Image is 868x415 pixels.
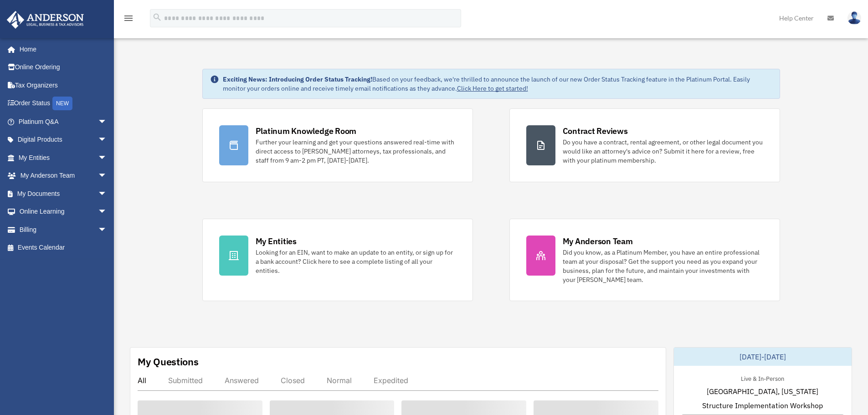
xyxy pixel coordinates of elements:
a: Home [6,40,116,58]
a: Digital Productsarrow_drop_down [6,131,121,149]
span: arrow_drop_down [98,149,116,167]
span: arrow_drop_down [98,113,116,131]
img: Anderson Advisors Platinum Portal [4,11,87,29]
a: Order StatusNEW [6,94,121,113]
span: [GEOGRAPHIC_DATA], [US_STATE] [707,386,818,397]
span: arrow_drop_down [98,131,116,149]
div: Normal [327,376,352,385]
div: Looking for an EIN, want to make an update to an entity, or sign up for a bank account? Click her... [256,248,456,275]
div: Did you know, as a Platinum Member, you have an entire professional team at your disposal? Get th... [563,248,763,284]
div: Expedited [374,376,408,385]
a: Billingarrow_drop_down [6,220,121,239]
span: arrow_drop_down [98,220,116,239]
div: Platinum Knowledge Room [256,125,357,137]
div: Closed [281,376,305,385]
a: Platinum Q&Aarrow_drop_down [6,113,121,131]
div: Submitted [168,376,203,385]
i: search [152,12,162,22]
div: Further your learning and get your questions answered real-time with direct access to [PERSON_NAM... [256,138,456,165]
div: Contract Reviews [563,125,628,137]
div: Do you have a contract, rental agreement, or other legal document you would like an attorney's ad... [563,138,763,165]
a: menu [123,16,134,24]
a: Online Ordering [6,58,121,77]
a: Platinum Knowledge Room Further your learning and get your questions answered real-time with dire... [202,108,473,182]
a: Tax Organizers [6,76,121,94]
div: [DATE]-[DATE] [674,348,852,366]
span: arrow_drop_down [98,184,116,203]
div: All [138,376,146,385]
a: Events Calendar [6,239,121,257]
a: My Anderson Teamarrow_drop_down [6,167,121,185]
div: My Entities [256,236,297,247]
span: Structure Implementation Workshop [702,400,823,411]
a: Click Here to get started! [457,84,528,92]
span: arrow_drop_down [98,167,116,185]
div: Live & In-Person [734,373,791,383]
a: My Entitiesarrow_drop_down [6,149,121,167]
a: My Anderson Team Did you know, as a Platinum Member, you have an entire professional team at your... [509,219,780,301]
div: NEW [52,97,72,110]
a: Online Learningarrow_drop_down [6,203,121,221]
strong: Exciting News: Introducing Order Status Tracking! [223,75,372,83]
div: Answered [225,376,259,385]
a: My Entities Looking for an EIN, want to make an update to an entity, or sign up for a bank accoun... [202,219,473,301]
a: Contract Reviews Do you have a contract, rental agreement, or other legal document you would like... [509,108,780,182]
img: User Pic [847,11,861,25]
div: Based on your feedback, we're thrilled to announce the launch of our new Order Status Tracking fe... [223,75,772,93]
div: My Questions [138,355,199,369]
span: arrow_drop_down [98,203,116,221]
a: My Documentsarrow_drop_down [6,184,121,203]
i: menu [123,13,134,24]
div: My Anderson Team [563,236,633,247]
